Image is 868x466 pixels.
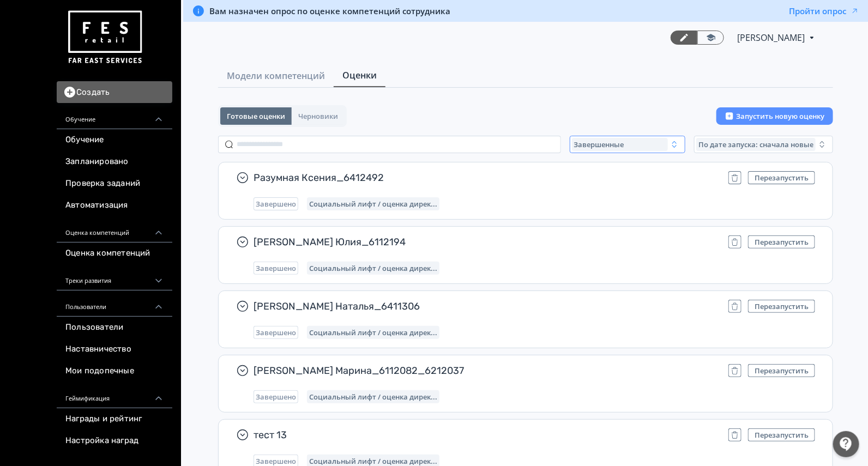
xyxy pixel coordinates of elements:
span: Завершенные [574,140,624,149]
a: Оценка компетенций [57,243,172,264]
button: Запустить новую оценку [716,107,833,125]
span: Социальный лифт / оценка директора магазина [309,199,437,208]
a: Мои подопечные [57,360,172,382]
span: Завершено [256,199,296,208]
a: Обучение [57,129,172,151]
a: Награды и рейтинг [57,408,172,430]
span: [PERSON_NAME] Наталья_6411306 [254,300,720,313]
a: Запланировано [57,151,172,173]
a: Автоматизация [57,195,172,216]
button: Перезапустить [748,364,815,377]
button: Готовые оценки [220,107,292,125]
button: Перезапустить [748,300,815,313]
span: Готовые оценки [227,112,285,120]
span: По дате запуска: сначала новые [698,140,813,149]
span: Завершено [256,328,296,337]
a: Переключиться в режим ученика [697,31,724,45]
button: Черновики [292,107,345,125]
span: Оценки [342,69,377,82]
button: Перезапустить [748,428,815,441]
button: Создать [57,81,172,103]
span: Светлана Илюхина [737,31,806,44]
button: По дате запуска: сначала новые [694,136,833,153]
span: Завершено [256,392,296,401]
div: Геймификация [57,382,172,408]
span: Разумная Ксения_6412492 [254,171,720,184]
div: Оценка компетенций [57,216,172,243]
span: Модели компетенций [227,69,325,82]
div: Пользователи [57,291,172,317]
a: Проверка заданий [57,173,172,195]
span: Завершено [256,264,296,273]
a: Наставничество [57,338,172,360]
span: [PERSON_NAME] Марина_6112082_6212037 [254,364,720,377]
span: Социальный лифт / оценка директора магазина [309,264,437,273]
span: Завершено [256,457,296,465]
span: Черновики [298,112,338,120]
span: Социальный лифт / оценка директора магазина [309,328,437,337]
span: тест 13 [254,428,720,441]
div: Обучение [57,103,172,129]
img: https://files.teachbase.ru/system/account/57463/logo/medium-936fc5084dd2c598f50a98b9cbe0469a.png [65,7,144,68]
a: Пользователи [57,317,172,338]
a: Настройка наград [57,430,172,452]
button: Завершенные [570,136,685,153]
div: Треки развития [57,264,172,291]
span: Социальный лифт / оценка директора магазина [309,457,437,465]
button: Перезапустить [748,171,815,184]
span: [PERSON_NAME] Юлия_6112194 [254,235,720,249]
button: Перезапустить [748,235,815,249]
span: Социальный лифт / оценка директора магазина [309,392,437,401]
span: Вам назначен опрос по оценке компетенций сотрудника [209,5,450,16]
button: Пройти опрос [789,5,859,16]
